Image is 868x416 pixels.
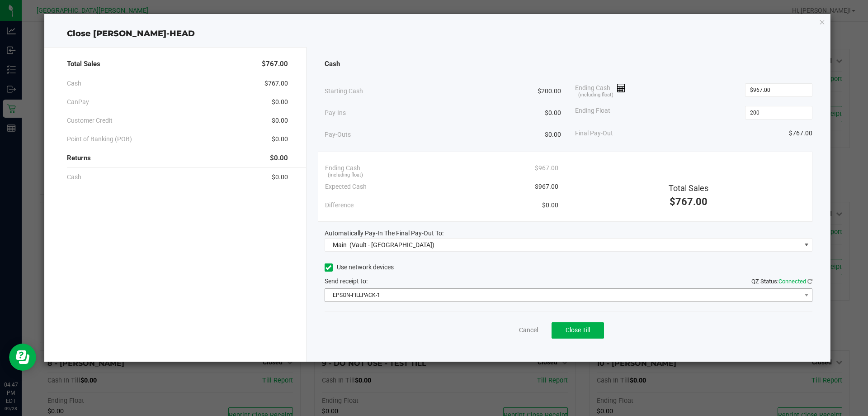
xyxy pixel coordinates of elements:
span: $767.00 [264,79,288,88]
span: $0.00 [272,116,288,125]
div: Close [PERSON_NAME]-HEAD [44,28,831,40]
span: (Vault - [GEOGRAPHIC_DATA]) [349,241,434,249]
span: Cash [325,59,340,69]
span: CanPay [67,97,89,107]
span: Expected Cash [325,182,367,191]
span: $0.00 [272,172,288,182]
span: Pay-Outs [325,130,351,139]
span: Ending Cash [325,163,360,173]
span: Cash [67,172,81,182]
span: $0.00 [542,201,558,210]
span: $0.00 [545,130,561,139]
span: $967.00 [535,182,558,191]
span: $767.00 [262,59,288,69]
span: $967.00 [535,163,558,173]
span: Difference [325,201,354,210]
span: $0.00 [270,153,288,163]
label: Use network devices [325,263,394,272]
span: Send receipt to: [325,277,368,285]
span: $767.00 [670,196,708,207]
div: Returns [67,148,288,168]
span: QZ Status: [751,278,812,285]
span: Close Till [566,326,590,334]
span: $767.00 [789,129,812,138]
span: Customer Credit [67,116,113,125]
button: Close Till [552,322,604,339]
span: (including float) [578,91,613,99]
span: Main [333,241,347,249]
span: Cash [67,79,81,88]
span: Final Pay-Out [575,129,613,138]
span: $0.00 [545,108,561,118]
span: Total Sales [669,183,708,193]
span: Ending Float [575,106,610,120]
span: $0.00 [272,97,288,107]
span: EPSON-FILLPACK-1 [325,289,801,301]
span: Automatically Pay-In The Final Pay-Out To: [325,230,443,237]
iframe: Resource center [9,344,36,371]
span: Pay-Ins [325,108,346,118]
span: $200.00 [538,86,561,96]
span: Starting Cash [325,86,363,96]
span: Connected [778,278,806,285]
span: $0.00 [272,134,288,144]
span: (including float) [328,172,363,179]
span: Ending Cash [575,83,626,97]
span: Total Sales [67,59,100,69]
span: Point of Banking (POB) [67,134,132,144]
a: Cancel [519,325,538,335]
